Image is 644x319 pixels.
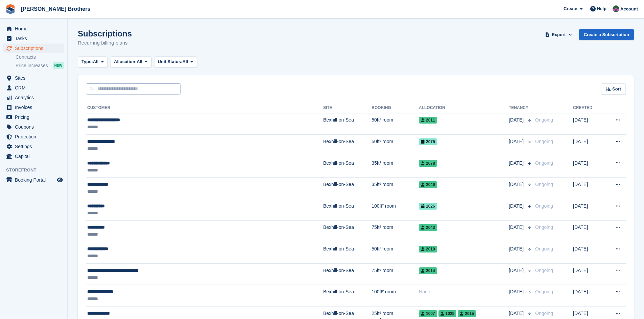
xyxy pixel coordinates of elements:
span: [DATE] [509,138,525,145]
td: 35ft² room [372,178,419,199]
span: All [183,58,188,65]
td: [DATE] [573,199,603,221]
a: [PERSON_NAME] Brothers [18,3,93,15]
span: Tasks [15,34,55,43]
span: Ongoing [535,311,553,316]
span: Help [597,5,606,12]
span: [DATE] [509,160,525,167]
span: Settings [15,142,55,151]
a: Contracts [16,54,64,60]
span: 1007 [419,310,437,317]
a: menu [3,152,64,161]
a: menu [3,44,64,53]
span: Ongoing [535,117,553,123]
span: Create [564,5,577,12]
span: Sort [612,86,621,92]
span: All [93,58,99,65]
a: menu [3,175,64,185]
a: menu [3,122,64,132]
button: Unit Status: All [154,56,197,68]
a: Preview store [56,176,64,184]
td: 75ft² room [372,220,419,242]
span: Ongoing [535,289,553,294]
a: menu [3,24,64,33]
span: Storefront [6,167,67,174]
a: Price increases NEW [16,62,64,69]
a: menu [3,73,64,83]
span: Ongoing [535,160,553,166]
span: CRM [15,83,55,92]
span: [DATE] [509,181,525,188]
span: Export [552,31,566,38]
td: 75ft² room [372,263,419,285]
th: Booking [372,103,419,113]
td: Bexhill-on-Sea [323,199,372,221]
td: [DATE] [573,178,603,199]
span: Sites [15,73,55,83]
td: 50ft² room [372,113,419,135]
span: Ongoing [535,139,553,144]
span: [DATE] [509,203,525,210]
span: Ongoing [535,268,553,273]
a: menu [3,93,64,102]
span: Ongoing [535,224,553,230]
a: menu [3,132,64,141]
span: 2014 [419,267,437,274]
span: [DATE] [509,224,525,231]
a: menu [3,83,64,92]
td: Bexhill-on-Sea [323,285,372,307]
th: Allocation [419,103,509,113]
td: [DATE] [573,135,603,156]
span: Invoices [15,103,55,112]
span: Booking Portal [15,175,55,185]
td: Bexhill-on-Sea [323,156,372,178]
td: Bexhill-on-Sea [323,263,372,285]
th: Customer [86,103,323,113]
a: menu [3,112,64,122]
button: Type: All [78,56,108,68]
td: [DATE] [573,242,603,264]
th: Tenancy [509,103,532,113]
span: Ongoing [535,203,553,209]
td: [DATE] [573,263,603,285]
span: 2011 [419,117,437,124]
span: Allocation: [114,58,137,65]
span: [DATE] [509,310,525,317]
td: 50ft² room [372,135,419,156]
span: Price increases [16,62,48,69]
h1: Subscriptions [78,29,132,38]
button: Allocation: All [110,56,151,68]
span: 2049 [419,181,437,188]
td: Bexhill-on-Sea [323,220,372,242]
th: Created [573,103,603,113]
span: 2043 [419,224,437,231]
span: Ongoing [535,246,553,251]
td: Bexhill-on-Sea [323,135,372,156]
div: None [419,288,509,295]
td: 100ft² room [372,199,419,221]
span: 2075 [419,138,437,145]
span: 2015 [458,310,476,317]
span: 2010 [419,246,437,252]
p: Recurring billing plans [78,39,132,47]
span: Capital [15,152,55,161]
span: [DATE] [509,116,525,124]
span: 1029 [438,310,457,317]
span: Type: [81,58,93,65]
span: Analytics [15,93,55,102]
img: Nick Wright [613,5,619,12]
th: Site [323,103,372,113]
span: [DATE] [509,288,525,295]
td: [DATE] [573,113,603,135]
div: NEW [53,62,64,69]
td: 50ft² room [372,242,419,264]
span: Account [620,6,638,12]
span: Home [15,24,55,33]
span: Subscriptions [15,44,55,53]
td: Bexhill-on-Sea [323,178,372,199]
span: Protection [15,132,55,141]
span: [DATE] [509,245,525,252]
span: 2078 [419,160,437,167]
a: menu [3,142,64,151]
span: Coupons [15,122,55,132]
